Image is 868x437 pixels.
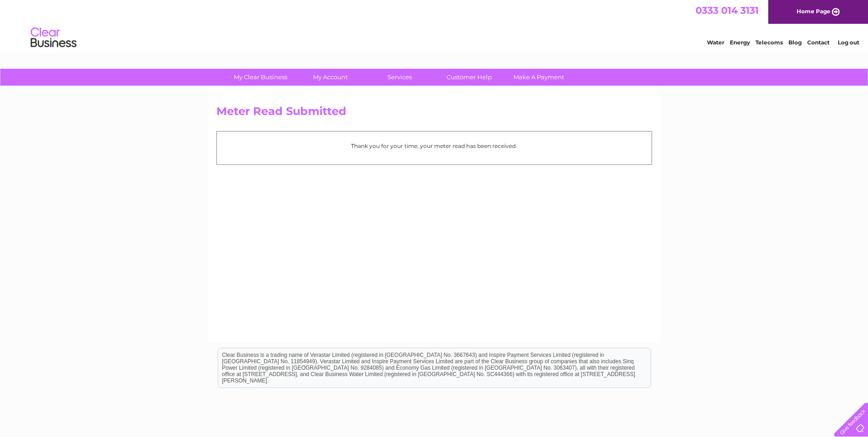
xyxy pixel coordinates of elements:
a: Telecoms [755,39,783,46]
a: Log out [838,39,859,46]
div: Clear Business is a trading name of Verastar Limited (registered in [GEOGRAPHIC_DATA] No. 3667643... [218,5,651,44]
a: Customer Help [431,69,507,86]
a: Make A Payment [501,69,577,86]
a: Services [362,69,437,86]
h2: Meter Read Submitted [216,105,652,122]
a: Blog [788,39,802,46]
img: logo.png [30,24,77,52]
a: My Account [292,69,368,86]
a: My Clear Business [223,69,298,86]
a: Contact [807,39,830,46]
a: Energy [730,39,750,46]
p: Thank you for your time, your meter read has been received. [221,142,647,150]
a: Water [707,39,724,46]
a: 0333 014 3131 [695,5,759,16]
